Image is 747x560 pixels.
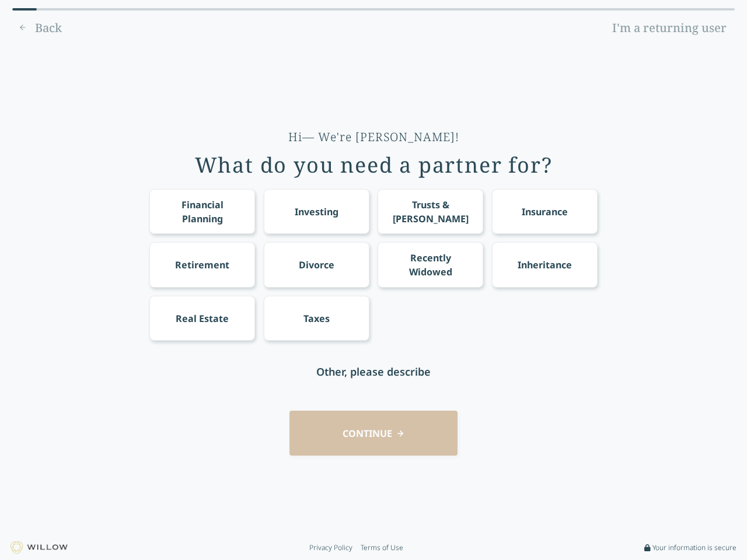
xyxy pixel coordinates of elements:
div: 0% complete [12,8,37,10]
div: Other, please describe [316,363,431,380]
div: Real Estate [176,311,229,325]
div: Investing [295,205,338,219]
div: Financial Planning [160,198,245,226]
div: Taxes [303,311,330,325]
div: Insurance [522,205,568,219]
span: Your information is secure [652,543,736,552]
a: Privacy Policy [309,543,352,552]
div: Retirement [175,258,229,272]
a: I'm a returning user [604,19,735,37]
div: Inheritance [518,258,572,272]
div: Recently Widowed [389,251,473,279]
img: Willow logo [11,541,68,554]
div: Divorce [299,258,334,272]
div: Trusts & [PERSON_NAME] [389,198,473,226]
div: Hi— We're [PERSON_NAME]! [288,129,459,145]
div: What do you need a partner for? [195,153,553,177]
a: Terms of Use [361,543,403,552]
